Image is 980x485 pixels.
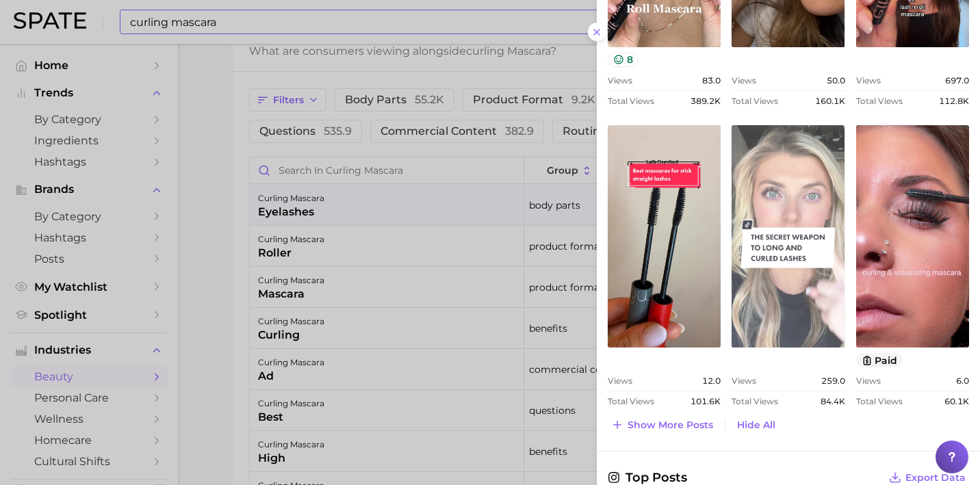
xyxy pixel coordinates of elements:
[608,376,632,386] span: Views
[702,75,721,86] span: 83.0
[956,376,969,386] span: 6.0
[944,396,969,406] span: 60.1k
[856,353,903,367] button: paid
[856,396,903,406] span: Total Views
[608,75,632,86] span: Views
[856,376,881,386] span: Views
[608,96,654,106] span: Total Views
[734,416,779,434] button: Hide All
[856,75,881,86] span: Views
[691,96,721,106] span: 389.2k
[945,75,969,86] span: 697.0
[905,472,966,484] span: Export Data
[628,419,713,431] span: Show more posts
[815,96,845,106] span: 160.1k
[732,75,756,86] span: Views
[732,376,756,386] span: Views
[608,415,717,434] button: Show more posts
[821,396,845,406] span: 84.4k
[732,96,778,106] span: Total Views
[608,396,654,406] span: Total Views
[608,53,639,67] button: 8
[821,376,845,386] span: 259.0
[856,96,903,106] span: Total Views
[737,419,775,431] span: Hide All
[939,96,969,106] span: 112.8k
[732,396,778,406] span: Total Views
[702,376,721,386] span: 12.0
[827,75,845,86] span: 50.0
[691,396,721,406] span: 101.6k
